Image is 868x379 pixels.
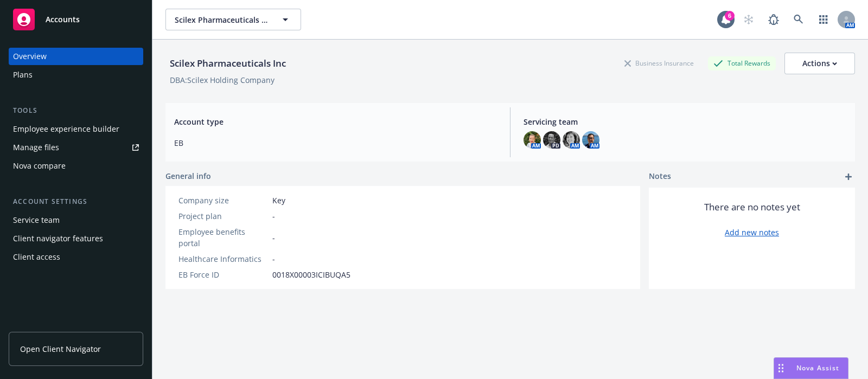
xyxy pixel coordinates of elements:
button: Scilex Pharmaceuticals Inc [165,9,301,30]
div: Drag to move [774,358,788,378]
div: Employee experience builder [13,120,119,138]
div: EB Force ID [178,269,268,280]
div: Nova compare [13,157,66,175]
span: Accounts [46,15,80,24]
a: Client access [9,248,143,266]
span: Scilex Pharmaceuticals Inc [175,14,269,25]
a: Manage files [9,139,143,156]
span: - [272,232,275,243]
img: photo [582,131,599,149]
div: Client navigator features [13,230,103,247]
a: Nova compare [9,157,143,175]
img: photo [524,131,541,149]
a: add [842,170,855,183]
a: Search [788,9,809,30]
div: Tools [9,105,143,116]
span: Notes [649,170,671,183]
a: Add new notes [725,227,779,238]
div: Healthcare Informatics [178,253,268,265]
img: photo [563,131,580,149]
span: Open Client Navigator [20,343,101,355]
span: There are no notes yet [704,201,800,214]
span: 0018X00003ICIBUQA5 [272,269,350,280]
div: Business Insurance [619,56,699,70]
div: Company size [178,195,268,206]
span: Nova Assist [796,363,839,372]
a: Accounts [9,4,143,35]
img: photo [543,131,560,149]
span: - [272,210,275,222]
a: Plans [9,66,143,83]
div: DBA: Scilex Holding Company [170,74,275,86]
a: Report a Bug [763,9,784,30]
div: Manage files [13,139,59,156]
div: Scilex Pharmaceuticals Inc [165,56,290,70]
a: Client navigator features [9,230,143,247]
button: Nova Assist [774,357,848,379]
span: Servicing team [524,116,846,127]
a: Overview [9,48,143,65]
div: Project plan [178,210,268,222]
a: Start snowing [738,9,759,30]
span: EB [174,137,497,149]
span: - [272,253,275,265]
div: Service team [13,211,60,229]
div: Total Rewards [708,56,776,70]
div: Actions [802,53,837,74]
div: Client access [13,248,60,266]
a: Switch app [813,9,834,30]
div: 6 [725,11,735,21]
span: General info [165,170,211,182]
a: Service team [9,211,143,229]
div: Employee benefits portal [178,226,268,249]
button: Actions [784,53,855,74]
span: Account type [174,116,497,127]
div: Account settings [9,196,143,207]
a: Employee experience builder [9,120,143,138]
div: Overview [13,48,47,65]
div: Plans [13,66,33,83]
span: Key [272,195,285,206]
